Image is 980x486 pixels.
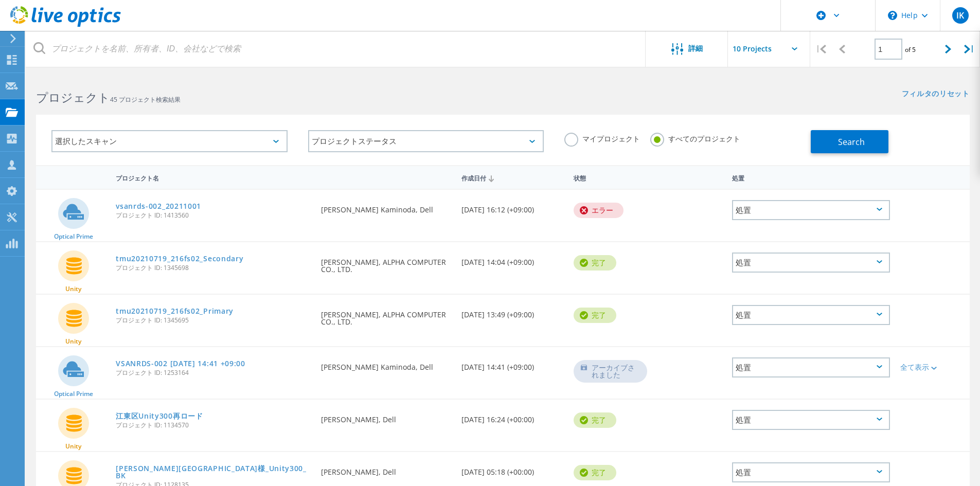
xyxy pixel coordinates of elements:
[26,31,646,67] input: プロジェクトを名前、所有者、ID、会社などで検索
[732,410,890,430] div: 処置
[116,370,311,376] span: プロジェクト ID: 1253164
[36,89,110,105] b: プロジェクト
[902,90,970,99] a: フィルタのリセット
[959,31,980,67] div: |
[456,242,568,276] div: [DATE] 14:04 (+09:00)
[838,136,865,148] span: Search
[732,357,890,377] div: 処置
[574,465,616,480] div: 完了
[316,347,456,381] div: [PERSON_NAME] Kaminoda, Dell
[574,360,647,383] div: アーカイブされました
[316,190,456,224] div: [PERSON_NAME] Kaminoda, Dell
[574,308,616,323] div: 完了
[116,317,311,323] span: プロジェクト ID: 1345695
[732,462,890,482] div: 処置
[732,200,890,220] div: 処置
[650,133,740,142] label: すべてのプロジェクト
[308,130,544,152] div: プロジェクトステータス
[111,168,316,187] div: プロジェクト名
[811,130,888,153] button: Search
[888,11,897,20] svg: \n
[316,242,456,283] div: [PERSON_NAME], ALPHA COMPUTER CO., LTD.
[65,338,81,345] span: Unity
[456,295,568,329] div: [DATE] 13:49 (+09:00)
[316,295,456,336] div: [PERSON_NAME], ALPHA COMPUTER CO., LTD.
[574,412,616,428] div: 完了
[116,255,243,262] a: tmu20210719_216fs02_Secondary
[905,45,916,54] span: of 5
[956,11,964,20] span: IK
[810,31,831,67] div: |
[574,255,616,271] div: 完了
[116,265,311,271] span: プロジェクト ID: 1345698
[900,364,965,371] div: 全て表示
[574,203,623,218] div: エラー
[116,412,203,420] a: 江東区Unity300再ロード
[456,190,568,224] div: [DATE] 16:12 (+09:00)
[54,233,93,240] span: Optical Prime
[116,212,311,219] span: プロジェクト ID: 1413560
[456,168,568,187] div: 作成日付
[116,203,201,210] a: vsanrds-002_20211001
[54,391,93,397] span: Optical Prime
[568,168,652,187] div: 状態
[316,400,456,434] div: [PERSON_NAME], Dell
[65,443,81,449] span: Unity
[456,452,568,486] div: [DATE] 05:18 (+00:00)
[116,308,234,315] a: tmu20210719_216fs02_Primary
[727,168,895,187] div: 処置
[65,286,81,292] span: Unity
[116,360,245,367] a: VSANRDS-002 [DATE] 14:41 +09:00
[116,465,311,479] a: [PERSON_NAME][GEOGRAPHIC_DATA]様_Unity300_BK
[564,133,640,142] label: マイプロジェクト
[732,305,890,325] div: 処置
[116,422,311,428] span: プロジェクト ID: 1134570
[456,400,568,434] div: [DATE] 16:24 (+00:00)
[316,452,456,486] div: [PERSON_NAME], Dell
[688,45,703,52] span: 詳細
[110,95,181,104] span: 45 プロジェクト検索結果
[456,347,568,381] div: [DATE] 14:41 (+09:00)
[732,253,890,273] div: 処置
[51,130,288,152] div: 選択したスキャン
[10,22,121,29] a: Live Optics Dashboard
